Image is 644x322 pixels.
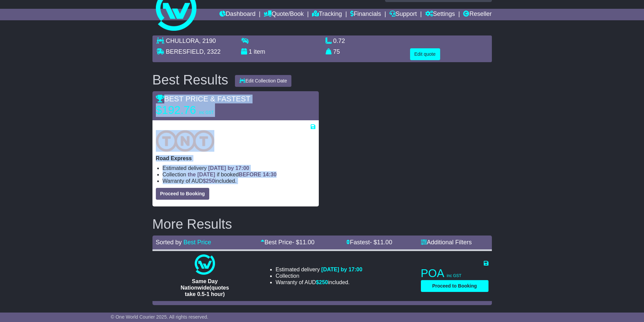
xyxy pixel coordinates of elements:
span: 75 [333,48,340,55]
span: , 2190 [199,38,216,44]
div: Best Results [149,72,232,87]
span: 14:30 [263,172,277,177]
li: Warranty of AUD included. [276,279,362,286]
span: inc GST [447,273,461,278]
span: 250 [319,279,328,285]
a: Best Price- $11.00 [261,239,314,246]
span: inc GST [199,110,214,115]
a: Financials [350,9,381,20]
p: Road Express [156,155,315,162]
span: BERESFIELD [166,48,204,55]
li: Collection [276,273,362,279]
span: 1 [249,48,252,55]
span: - $ [370,239,392,246]
span: BEST PRICE & FASTEST [156,95,251,103]
a: Support [389,9,417,20]
span: $ [316,279,328,285]
span: Same Day Nationwide(quotes take 0.5-1 hour) [181,278,229,297]
p: POA [421,267,488,280]
a: Fastest- $11.00 [346,239,392,246]
p: $192.76 [156,103,240,117]
a: Tracking [312,9,342,20]
li: Warranty of AUD included. [163,178,315,184]
li: Estimated delivery [163,165,315,171]
span: [DATE] by 17:00 [321,267,362,272]
img: One World Courier: Same Day Nationwide(quotes take 0.5-1 hour) [195,254,215,275]
img: TNT Domestic: Road Express [156,130,215,152]
span: item [254,48,265,55]
span: Sorted by [156,239,182,246]
span: 0.72 [333,38,345,44]
button: Proceed to Booking [156,188,209,200]
a: Settings [425,9,455,20]
h2: More Results [152,217,492,231]
button: Edit quote [410,48,440,60]
span: 250 [206,178,215,184]
a: Additional Filters [421,239,472,246]
span: the [DATE] [188,172,215,177]
span: , 2322 [204,48,221,55]
span: $ [203,178,215,184]
span: if booked [188,172,277,177]
button: Proceed to Booking [421,280,488,292]
span: 11.00 [299,239,314,246]
li: Estimated delivery [276,266,362,273]
a: Quote/Book [264,9,304,20]
li: Collection [163,171,315,178]
span: - $ [292,239,314,246]
span: CHULLORA [166,38,199,44]
a: Best Price [184,239,211,246]
span: [DATE] by 17:00 [208,165,249,171]
span: BEFORE [239,172,261,177]
a: Dashboard [219,9,256,20]
span: 11.00 [377,239,392,246]
a: Reseller [463,9,492,20]
span: © One World Courier 2025. All rights reserved. [111,314,209,320]
button: Edit Collection Date [235,75,291,87]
